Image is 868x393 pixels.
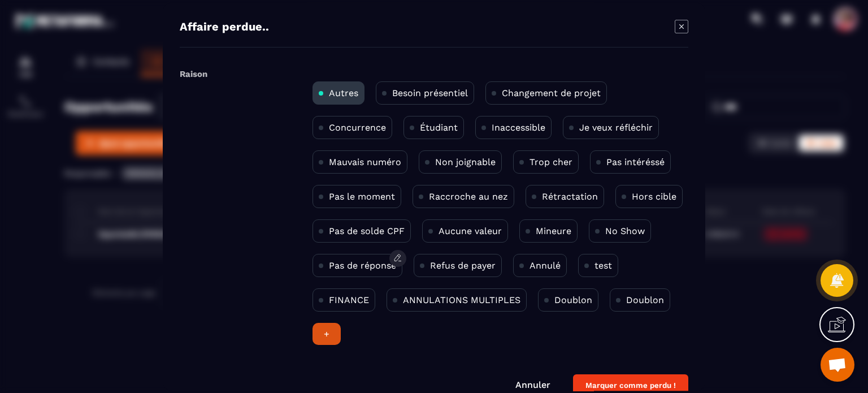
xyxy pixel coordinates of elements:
h4: Affaire perdue.. [180,20,269,36]
p: Hors cible [632,191,676,202]
p: Raccroche au nez [429,191,508,202]
p: Doublon [626,295,664,305]
p: FINANCE [329,295,369,305]
p: Rétractation [542,191,598,202]
p: Doublon [554,295,592,305]
p: Concurrence [329,122,386,133]
div: + [313,323,341,345]
p: Pas de réponse [329,260,396,271]
div: Ouvrir le chat [821,348,854,382]
p: Besoin présentiel [392,88,468,98]
p: Changement de projet [502,88,601,98]
p: Non joignable [435,157,496,167]
p: Mauvais numéro [329,157,401,167]
p: Pas intéréssé [606,157,665,167]
p: Pas de solde CPF [329,226,405,236]
p: Annulé [530,260,561,271]
p: Mineure [536,226,571,236]
a: Annuler [515,379,550,390]
p: Pas le moment [329,191,395,202]
label: Raison [180,69,207,79]
p: Aucune valeur [439,226,502,236]
p: Je veux réfléchir [579,122,653,133]
p: Trop cher [530,157,572,167]
p: test [594,260,612,271]
p: Inaccessible [492,122,545,133]
p: Refus de payer [430,260,496,271]
p: Étudiant [420,122,458,133]
p: No Show [605,226,645,236]
p: ANNULATIONS MULTIPLES [403,295,520,305]
p: Autres [329,88,358,98]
